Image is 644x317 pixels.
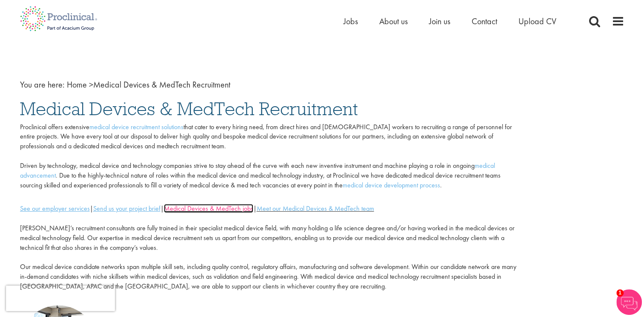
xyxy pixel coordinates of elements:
iframe: reCAPTCHA [6,286,115,311]
span: Medical Devices & MedTech Recruitment [67,79,230,90]
a: medical advancement [20,161,495,180]
a: Upload CV [518,16,556,27]
div: | | | [20,204,521,214]
img: Chatbot [616,289,642,315]
p: Proclinical offers extensive that cater to every hiring need, from direct hires and [DEMOGRAPHIC_... [20,122,521,190]
a: About us [379,16,408,27]
span: 1 [616,289,624,297]
p: [PERSON_NAME]’s recruitment consultants are fully trained in their specialist medical device fiel... [20,214,521,301]
span: Medical Devices & MedTech Recruitment [20,97,358,120]
span: > [89,79,93,90]
a: Send us your project brief [93,204,160,213]
span: You are here: [20,79,65,90]
a: Join us [429,16,450,27]
a: Jobs [343,16,358,27]
a: Contact [472,16,497,27]
a: medical device development process [343,181,440,190]
a: See our employer services [20,204,90,213]
a: Meet our Medical Devices & MedTech team [257,204,374,213]
a: breadcrumb link to Home [67,79,87,90]
a: medical device recruitment solutions [89,122,183,131]
a: Medical Devices & MedTech jobs [164,204,253,213]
